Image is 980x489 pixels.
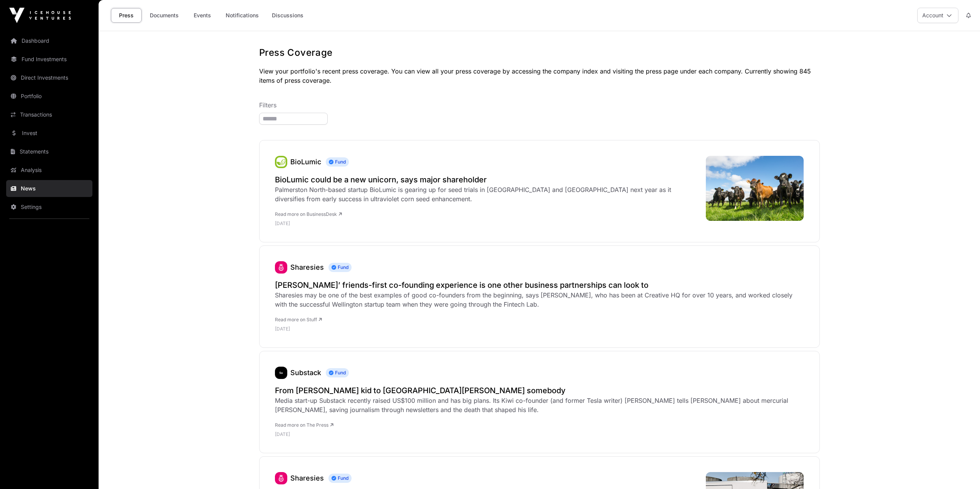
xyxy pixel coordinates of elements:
[275,385,804,396] a: From [PERSON_NAME] kid to [GEOGRAPHIC_DATA][PERSON_NAME] somebody
[275,211,342,217] a: Read more on BusinessDesk
[6,125,92,142] a: Invest
[328,263,352,272] span: Fund
[259,67,820,85] p: View your portfolio's recent press coverage. You can view all your press coverage by accessing th...
[6,51,92,68] a: Fund Investments
[275,261,287,274] a: Sharesies
[326,157,349,167] span: Fund
[275,220,698,227] p: [DATE]
[259,47,820,59] h1: Press Coverage
[111,8,142,23] a: Press
[145,8,184,23] a: Documents
[275,367,287,379] img: substack435.png
[6,199,92,215] a: Settings
[328,474,352,483] span: Fund
[6,106,92,123] a: Transactions
[275,261,287,274] img: sharesies_logo.jpeg
[275,422,333,428] a: Read more on The Press
[941,452,980,489] iframe: Chat Widget
[275,185,698,204] div: Palmerston North-based startup BioLumic is gearing up for seed trials in [GEOGRAPHIC_DATA] and [G...
[706,156,804,221] img: Landscape-shot-of-cows-of-farm-L.jpg
[275,431,804,437] p: [DATE]
[6,180,92,197] a: News
[275,396,804,414] div: Media start-up Substack recently raised US$100 million and has big plans. Its Kiwi co-founder (an...
[259,100,820,110] p: Filters
[221,8,264,23] a: Notifications
[6,162,92,179] a: Analysis
[275,280,804,290] a: [PERSON_NAME]’ friends-first co-founding experience is one other business partnerships can look to
[275,290,804,309] div: Sharesies may be one of the best examples of good co-founders from the beginning, says [PERSON_NA...
[290,369,321,377] a: Substack
[6,143,92,160] a: Statements
[9,8,71,23] img: Icehouse Ventures Logo
[917,8,958,23] button: Account
[275,367,287,379] a: Substack
[267,8,308,23] a: Discussions
[275,326,804,332] p: [DATE]
[275,156,287,168] a: BioLumic
[290,263,324,271] a: Sharesies
[290,474,324,482] a: Sharesies
[275,472,287,484] img: sharesies_logo.jpeg
[275,174,698,185] a: BioLumic could be a new unicorn, says major shareholder
[187,8,218,23] a: Events
[326,368,349,377] span: Fund
[275,317,322,322] a: Read more on Stuff
[6,69,92,86] a: Direct Investments
[275,472,287,484] a: Sharesies
[6,32,92,49] a: Dashboard
[290,158,321,166] a: BioLumic
[6,88,92,105] a: Portfolio
[275,156,287,168] img: 0_ooS1bY_400x400.png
